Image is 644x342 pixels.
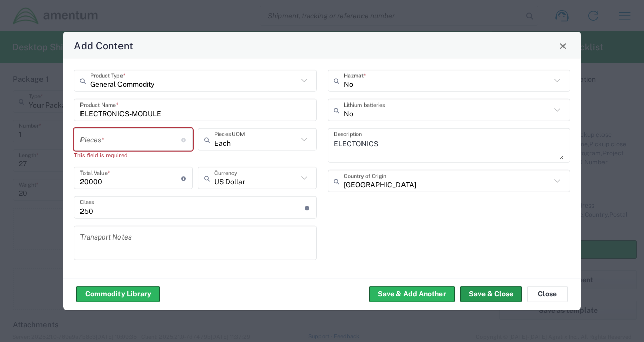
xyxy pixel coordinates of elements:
[74,151,193,160] div: This field is required
[369,286,455,302] button: Save & Add Another
[460,286,522,302] button: Save & Close
[527,286,568,302] button: Close
[74,38,133,53] h4: Add Content
[76,286,160,302] button: Commodity Library
[556,39,570,53] button: Close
